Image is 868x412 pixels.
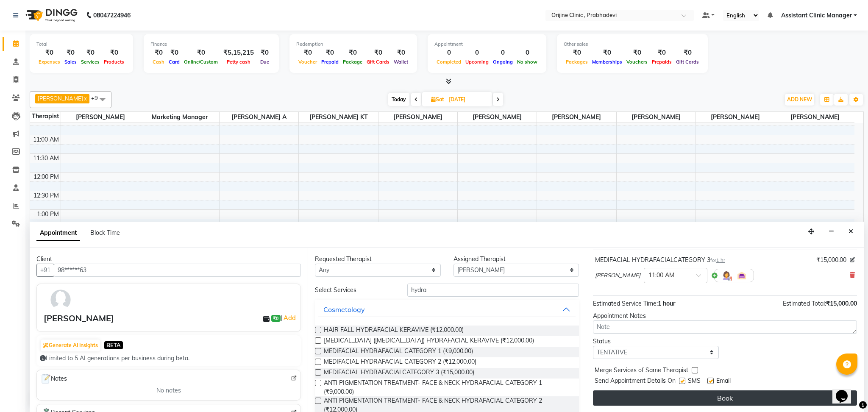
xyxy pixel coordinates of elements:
span: [MEDICAL_DATA] ([MEDICAL_DATA]) HYDRAFACIAL KERAVIVE (₹12,000.00) [324,336,534,347]
input: Search by service name [407,284,579,297]
div: Appointment [434,41,540,48]
div: Total [36,41,126,48]
div: 12:00 PM [32,173,61,181]
span: No show [515,59,540,65]
span: [PERSON_NAME] [61,112,140,122]
span: Prepaids [650,59,674,65]
span: | [281,313,297,323]
div: ₹0 [674,48,701,58]
span: HAIR FALL HYDRAFACIAL KERAVIVE (₹12,000.00) [324,326,464,336]
span: [PERSON_NAME] [458,112,537,122]
span: [PERSON_NAME] [595,271,640,280]
button: +91 [36,264,54,277]
span: Packages [564,59,590,65]
div: ₹0 [257,48,272,58]
div: ₹0 [36,48,62,58]
div: 0 [515,48,540,58]
div: ₹0 [102,48,126,58]
button: Close [845,225,857,238]
div: ₹0 [364,48,392,58]
div: ₹0 [392,48,410,58]
div: 12:30 PM [32,191,61,200]
span: +9 [91,95,104,101]
div: ₹0 [590,48,624,58]
span: Merge Services of Same Therapist [595,366,688,376]
div: Client [36,255,301,264]
button: Cosmetology [318,302,576,317]
span: Card [167,59,182,65]
span: Block Time [90,229,120,237]
iframe: chat widget [832,378,860,404]
span: Email [716,376,731,387]
span: Wallet [392,59,410,65]
div: Requested Therapist [315,255,441,264]
button: Book [593,390,857,406]
img: avatar [48,287,73,312]
span: No notes [156,386,181,395]
div: [PERSON_NAME] [44,312,114,325]
div: ₹0 [624,48,650,58]
div: ₹0 [182,48,220,58]
div: ₹0 [167,48,182,58]
div: ₹0 [564,48,590,58]
a: x [83,95,87,102]
span: MEDIFACIAL HYDRAFACIAL CATEGORY 1 (₹9,000.00) [324,347,473,357]
span: Gift Cards [364,59,392,65]
div: ₹0 [79,48,102,58]
span: Appointment [36,225,80,241]
span: Expenses [36,59,62,65]
span: [PERSON_NAME] [537,112,616,122]
span: BETA [104,341,123,349]
div: Other sales [564,41,701,48]
span: Notes [40,373,67,384]
span: Ongoing [491,59,515,65]
span: Products [102,59,126,65]
img: Hairdresser.png [721,270,732,281]
div: Finance [150,41,272,48]
a: Add [282,313,297,323]
div: ₹0 [150,48,167,58]
span: Marketing Manager [140,112,219,122]
b: 08047224946 [93,3,131,27]
span: Services [79,59,102,65]
div: ₹0 [62,48,79,58]
div: Status [593,337,719,346]
small: for [710,257,725,263]
span: Estimated Total: [783,300,826,307]
span: 1 hr [716,257,725,263]
span: Prepaid [319,59,341,65]
div: 0 [491,48,515,58]
span: Sat [429,96,446,103]
div: MEDIFACIAL HYDRAFACIALCATEGORY 3 [595,256,725,264]
div: Assigned Therapist [453,255,579,264]
div: ₹5,15,215 [220,48,257,58]
span: [PERSON_NAME] KT [299,112,378,122]
span: [PERSON_NAME] [378,112,457,122]
i: Edit price [850,257,855,262]
button: ADD NEW [785,94,814,106]
span: Upcoming [463,59,491,65]
span: [PERSON_NAME] [617,112,696,122]
span: Gift Cards [674,59,701,65]
span: [PERSON_NAME] A [220,112,298,122]
div: ₹0 [341,48,364,58]
span: Estimated Service Time: [593,300,658,307]
span: ₹15,000.00 [816,256,846,264]
span: ₹15,000.00 [826,300,857,307]
img: Interior.png [737,270,747,281]
div: 0 [463,48,491,58]
span: Assistant Clinic Manager [781,11,852,20]
div: Therapist [30,112,61,121]
input: Search by Name/Mobile/Email/Code [54,264,301,277]
span: Send Appointment Details On [595,376,676,387]
span: 1 hour [658,300,675,307]
span: ADD NEW [787,96,812,103]
span: Voucher [296,59,319,65]
span: SMS [688,376,701,387]
img: logo [22,3,80,27]
span: Cash [150,59,167,65]
span: Today [388,93,409,106]
span: ₹0 [271,315,280,322]
span: Online/Custom [182,59,220,65]
span: ANTI PIGMENTATION TREATMENT- FACE & NECK HYDRAFACIAL CATEGORY 1 (₹9,000.00) [324,379,572,396]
